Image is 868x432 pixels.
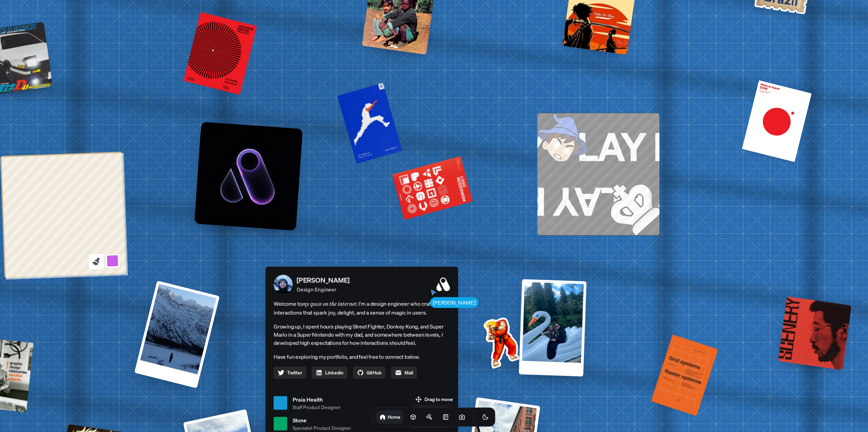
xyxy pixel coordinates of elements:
a: Twitter [274,366,306,379]
a: GitHub [353,366,386,379]
span: Praia Health [293,395,340,403]
img: Profile example [466,307,534,376]
p: Growing up, I spent hours playing Street Fighter, Donkey Kong, and Super Mario in a Super Nintend... [274,322,450,347]
span: Staff Product Designer [293,403,340,411]
p: [PERSON_NAME] [297,275,350,285]
p: Have fun exploring my portfolio, and feel free to connect below. [274,352,450,361]
span: GitHub [367,369,381,376]
a: Home [376,410,404,424]
span: Specialist Product Designer [293,424,351,431]
span: Linkedin [325,369,343,376]
a: Mail [391,366,417,379]
h1: Home [388,414,400,420]
img: Horse [537,113,659,235]
a: PLAY PLAY PLAY PLAY PLAY PLAY PLAY PLAYPLAY PLAY PLAY PLAY PLAY PLAY PLAY PLAY [537,113,659,235]
em: my space on the internet. [302,300,358,307]
p: Design Engineer [297,285,350,293]
span: Twitter [287,369,302,376]
button: Toggle Theme [479,410,492,424]
img: Profile Picture [274,275,293,294]
span: Stone [293,416,351,424]
img: Logo variation 4 [194,122,303,230]
span: Mail [405,369,413,376]
span: Welcome to I'm a design engineer who crafts interactions that spark joy, delight, and a sense of ... [274,299,450,317]
a: Linkedin [312,366,348,379]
